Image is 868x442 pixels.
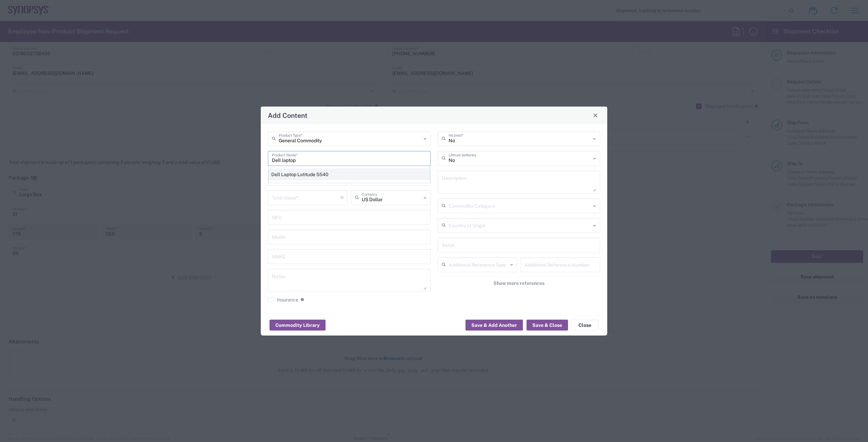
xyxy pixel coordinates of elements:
[269,168,430,180] div: Dell Laptop Latitude 5540
[591,110,600,120] button: Close
[268,110,308,120] h4: Add Content
[270,320,325,331] button: Commodity Library
[493,280,545,286] span: Show more references
[466,320,523,331] button: Save & Add Another
[527,320,568,331] button: Save & Close
[268,297,298,302] label: Insurance
[571,320,598,331] button: Close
